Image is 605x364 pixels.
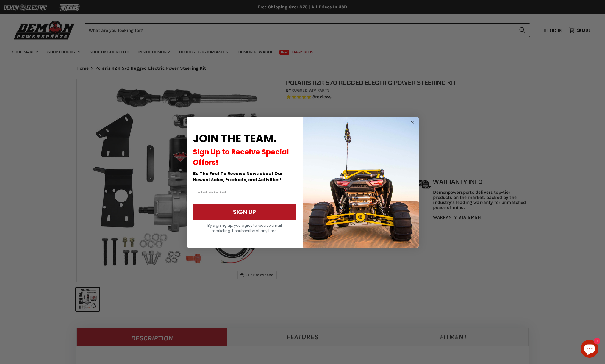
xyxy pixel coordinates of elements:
[193,171,283,183] span: Be The First To Receive News about Our Newest Sales, Products, and Activities!
[409,119,416,126] button: Close dialog
[193,204,296,220] button: SIGN UP
[193,131,276,146] span: JOIN THE TEAM.
[303,117,419,248] img: a9095488-b6e7-41ba-879d-588abfab540b.jpeg
[579,340,600,359] inbox-online-store-chat: Shopify online store chat
[193,147,289,167] span: Sign Up to Receive Special Offers!
[207,223,282,233] span: By signing up, you agree to receive email marketing. Unsubscribe at any time.
[193,186,296,201] input: Email Address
